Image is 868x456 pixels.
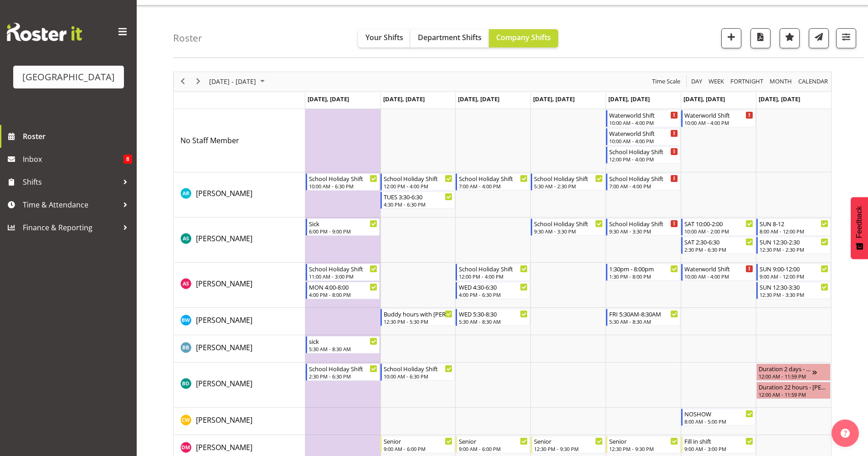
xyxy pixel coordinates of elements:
div: Senior [384,436,452,446]
div: Devon Morris-Brown"s event - Senior Begin From Tuesday, September 23, 2025 at 9:00:00 AM GMT+12:0... [380,436,455,453]
div: Ben Wyatt"s event - Buddy hours with Jack Begin From Tuesday, September 23, 2025 at 12:30:00 PM G... [380,309,455,326]
button: Timeline Month [768,76,794,87]
div: Alex Sansom"s event - School Holiday Shift Begin From Wednesday, September 24, 2025 at 12:00:00 P... [456,264,530,281]
div: SAT 10:00-2:00 [684,219,753,228]
button: Previous [177,76,189,87]
div: Ajay Smith"s event - SAT 2:30-6:30 Begin From Saturday, September 27, 2025 at 2:30:00 PM GMT+12:0... [681,237,755,254]
span: [DATE] - [DATE] [208,76,257,87]
div: School Holiday Shift [309,264,378,273]
td: Alex Sansom resource [174,263,305,308]
div: 5:30 AM - 8:30 AM [459,318,528,325]
td: Bradley Barton resource [174,335,305,363]
a: [PERSON_NAME] [196,233,252,244]
div: 1:30pm - 8:00pm [609,264,678,273]
span: [PERSON_NAME] [196,378,252,389]
div: Duration 22 hours - [PERSON_NAME] [759,382,828,391]
div: SUN 8-12 [760,219,828,228]
div: 9:30 AM - 3:30 PM [534,228,603,235]
img: help-xxl-2.png [841,429,850,438]
div: 9:00 AM - 12:00 PM [760,273,828,280]
td: Cain Wilson resource [174,408,305,435]
div: School Holiday Shift [534,219,603,228]
div: SAT 2:30-6:30 [684,237,753,246]
button: Timeline Week [707,76,726,87]
span: [PERSON_NAME] [196,188,252,198]
div: 4:00 PM - 8:00 PM [309,291,378,298]
div: No Staff Member"s event - Waterworld Shift Begin From Saturday, September 27, 2025 at 10:00:00 AM... [681,110,755,127]
span: Roster [23,130,132,143]
span: Inbox [23,152,123,166]
div: Senior [459,436,528,446]
button: September 2025 [208,76,269,87]
div: WED 5:30-8:30 [459,309,528,318]
div: 5:30 AM - 8:30 AM [309,345,378,352]
span: Time Scale [651,76,681,87]
div: School Holiday Shift [609,219,678,228]
div: 9:00 AM - 6:00 PM [459,445,528,452]
span: [PERSON_NAME] [196,442,252,452]
div: Addison Robertson"s event - School Holiday Shift Begin From Monday, September 22, 2025 at 10:00:0... [306,173,380,191]
h4: Roster [173,33,202,43]
div: Bradley Barton"s event - sick Begin From Monday, September 22, 2025 at 5:30:00 AM GMT+12:00 Ends ... [306,336,380,353]
span: [DATE], [DATE] [608,95,650,103]
div: 10:00 AM - 6:30 PM [309,182,378,190]
div: SUN 9:00-12:00 [760,264,828,273]
span: [DATE], [DATE] [759,95,800,103]
a: No Staff Member [180,135,239,146]
div: Addison Robertson"s event - TUES 3:30-6:30 Begin From Tuesday, September 23, 2025 at 4:30:00 PM G... [380,192,455,209]
a: [PERSON_NAME] [196,188,252,199]
div: Waterworld Shift [609,110,678,119]
span: Your Shifts [365,32,403,42]
div: No Staff Member"s event - Waterworld Shift Begin From Friday, September 26, 2025 at 10:00:00 AM G... [606,110,680,127]
span: Company Shifts [496,32,551,42]
div: Waterworld Shift [684,110,753,119]
div: Fill in shift [684,436,753,446]
div: School Holiday Shift [534,174,603,183]
button: Company Shifts [489,29,558,47]
div: Addison Robertson"s event - School Holiday Shift Begin From Wednesday, September 24, 2025 at 7:00... [456,173,530,191]
div: Devon Morris-Brown"s event - Senior Begin From Wednesday, September 24, 2025 at 9:00:00 AM GMT+12... [456,436,530,453]
div: 10:00 AM - 2:00 PM [684,228,753,235]
div: 10:00 AM - 4:00 PM [609,119,678,126]
div: 2:30 PM - 6:30 PM [684,246,753,253]
td: No Staff Member resource [174,109,305,172]
div: School Holiday Shift [384,364,452,373]
a: [PERSON_NAME] [196,278,252,289]
div: Alex Sansom"s event - MON 4:00-8:00 Begin From Monday, September 22, 2025 at 4:00:00 PM GMT+12:00... [306,282,380,299]
a: [PERSON_NAME] [196,342,252,353]
div: NOSHOW [684,409,753,418]
div: previous period [175,72,190,91]
div: Senior [534,436,603,446]
td: Braedyn Dykes resource [174,363,305,408]
div: Ajay Smith"s event - SUN 8-12 Begin From Sunday, September 28, 2025 at 8:00:00 AM GMT+13:00 Ends ... [756,218,831,236]
button: Feedback - Show survey [851,197,868,259]
span: Finance & Reporting [23,221,118,234]
div: 10:00 AM - 4:00 PM [684,273,753,280]
div: School Holiday Shift [384,174,452,183]
div: Ajay Smith"s event - SUN 12:30-2:30 Begin From Sunday, September 28, 2025 at 12:30:00 PM GMT+13:0... [756,237,831,254]
span: [DATE], [DATE] [308,95,349,103]
span: [PERSON_NAME] [196,342,252,352]
button: Fortnight [729,76,765,87]
div: School Holiday Shift [609,174,678,183]
div: 12:30 PM - 5:30 PM [384,318,452,325]
div: 12:30 PM - 2:30 PM [760,246,828,253]
div: 5:30 AM - 2:30 PM [534,182,603,190]
div: Ben Wyatt"s event - FRI 5:30AM-8:30AM Begin From Friday, September 26, 2025 at 5:30:00 AM GMT+12:... [606,309,680,326]
div: Cain Wilson"s event - NOSHOW Begin From Saturday, September 27, 2025 at 8:00:00 AM GMT+12:00 Ends... [681,409,755,426]
div: 7:00 AM - 4:00 PM [459,182,528,190]
td: Ben Wyatt resource [174,308,305,335]
div: Devon Morris-Brown"s event - Senior Begin From Friday, September 26, 2025 at 12:30:00 PM GMT+12:0... [606,436,680,453]
div: Addison Robertson"s event - School Holiday Shift Begin From Tuesday, September 23, 2025 at 12:00:... [380,173,455,191]
span: [PERSON_NAME] [196,415,252,425]
div: 5:30 AM - 8:30 AM [609,318,678,325]
div: No Staff Member"s event - School Holiday Shift Begin From Friday, September 26, 2025 at 12:00:00 ... [606,146,680,164]
div: Braedyn Dykes"s event - Duration 22 hours - Braedyn Dykes Begin From Sunday, September 28, 2025 a... [756,382,831,399]
div: 4:00 PM - 6:30 PM [459,291,528,298]
span: [PERSON_NAME] [196,279,252,289]
div: 2:30 PM - 6:30 PM [309,373,378,380]
div: Duration 2 days - [PERSON_NAME] [759,364,812,373]
span: [DATE], [DATE] [533,95,575,103]
div: September 22 - 28, 2025 [206,72,270,91]
span: [DATE], [DATE] [683,95,725,103]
